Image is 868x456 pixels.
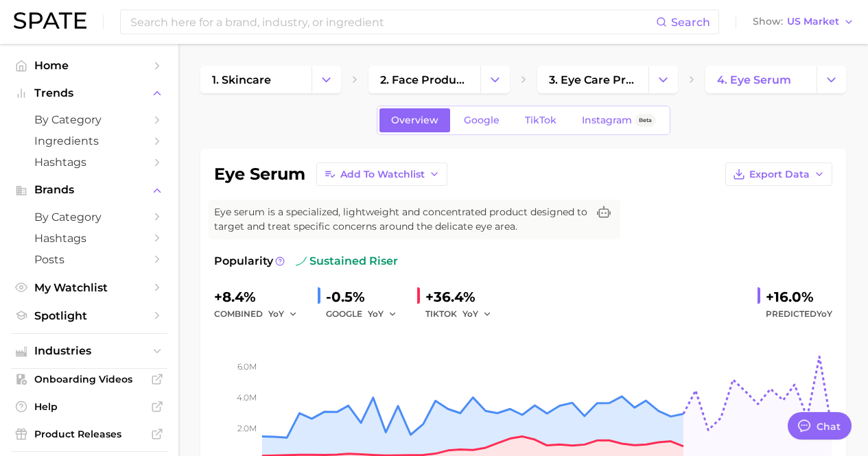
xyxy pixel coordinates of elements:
img: sustained riser [296,256,307,267]
button: ShowUS Market [749,13,858,31]
span: Industries [34,345,144,357]
a: Product Releases [11,424,167,444]
a: InstagramBeta [570,108,668,132]
span: My Watchlist [34,281,144,294]
span: Hashtags [34,232,144,245]
a: 1. skincare [200,66,312,93]
button: YoY [268,306,298,322]
button: Change Category [817,66,846,93]
button: Industries [11,341,167,361]
button: YoY [368,306,397,322]
span: Onboarding Videos [34,373,144,385]
span: sustained riser [296,253,398,269]
span: YoY [268,308,284,320]
a: Spotlight [11,305,167,326]
span: Google [464,115,500,126]
span: Instagram [582,115,632,126]
span: Spotlight [34,309,144,322]
a: Hashtags [11,228,167,249]
span: Brands [34,184,144,196]
div: combined [214,306,307,322]
a: 4. eye serum [705,66,817,93]
button: Add to Watchlist [316,163,447,186]
button: Change Category [312,66,341,93]
span: TikTok [525,115,556,126]
span: YoY [368,308,384,320]
span: Ingredients [34,134,144,147]
a: Google [452,108,511,132]
button: Export Data [725,163,832,186]
div: +8.4% [214,286,307,308]
a: 3. eye care products [537,66,648,93]
span: Trends [34,87,144,99]
div: -0.5% [326,286,406,308]
a: Onboarding Videos [11,369,167,389]
div: +36.4% [425,286,501,308]
a: by Category [11,109,167,130]
button: Change Category [648,66,678,93]
span: 4. eye serum [717,73,791,86]
span: Posts [34,253,144,266]
span: Help [34,400,144,413]
div: TIKTOK [425,306,501,322]
span: YoY [462,308,478,320]
span: Add to Watchlist [340,169,425,180]
span: Show [753,18,783,25]
button: YoY [462,306,492,322]
span: Eye serum is a specialized, lightweight and concentrated product designed to target and treat spe... [214,205,587,234]
span: YoY [817,309,832,319]
span: Product Releases [34,428,144,440]
a: Posts [11,249,167,270]
span: 3. eye care products [549,73,637,86]
span: by Category [34,113,144,126]
a: TikTok [513,108,568,132]
span: Popularity [214,253,273,269]
button: Change Category [480,66,510,93]
a: Overview [379,108,450,132]
span: Search [671,16,710,29]
img: SPATE [14,12,86,29]
a: Help [11,396,167,417]
a: Home [11,55,167,76]
span: Beta [639,115,652,126]
h1: eye serum [214,166,305,182]
div: GOOGLE [326,306,406,322]
a: 2. face products [368,66,480,93]
a: Hashtags [11,152,167,173]
span: Predicted [766,306,832,322]
a: Ingredients [11,130,167,152]
a: My Watchlist [11,277,167,298]
span: Hashtags [34,156,144,169]
span: Home [34,59,144,72]
div: +16.0% [766,286,832,308]
span: Export Data [749,169,810,180]
button: Brands [11,180,167,200]
span: Overview [391,115,438,126]
span: 2. face products [380,73,468,86]
a: by Category [11,206,167,228]
span: by Category [34,211,144,224]
span: 1. skincare [212,73,271,86]
span: US Market [787,18,839,25]
input: Search here for a brand, industry, or ingredient [129,10,656,34]
button: Trends [11,83,167,104]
